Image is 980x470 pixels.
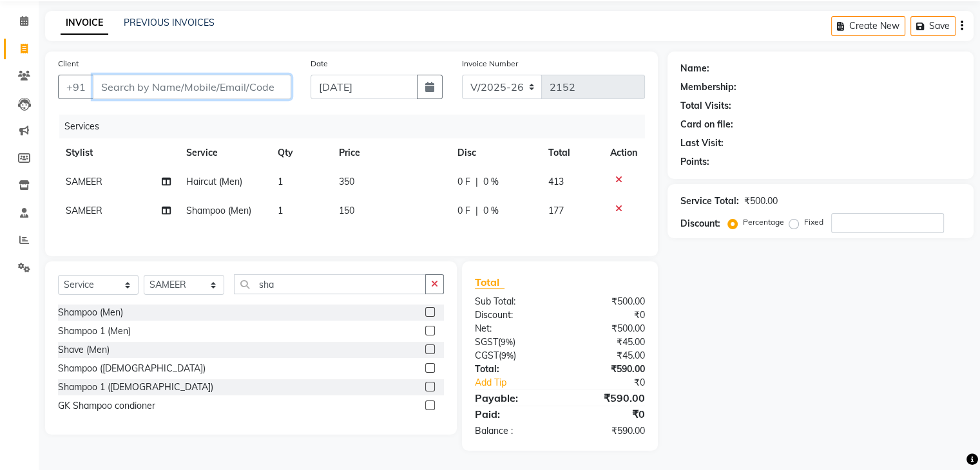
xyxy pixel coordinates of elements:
[311,58,328,70] label: Date
[234,274,426,294] input: Search or Scan
[560,335,655,349] div: ₹45.00
[124,17,215,28] a: PREVIOUS INVOICES
[744,194,778,208] div: ₹500.00
[560,322,655,335] div: ₹500.00
[465,424,560,438] div: Balance :
[680,155,709,169] div: Points:
[501,337,513,347] span: 9%
[501,350,514,361] span: 9%
[186,205,251,216] span: Shampoo (Men)
[339,176,354,187] span: 350
[186,176,242,187] span: Haircut (Men)
[602,138,645,167] th: Action
[270,138,331,167] th: Qty
[59,115,655,138] div: Services
[58,138,178,167] th: Stylist
[560,406,655,422] div: ₹0
[560,390,655,406] div: ₹590.00
[331,138,450,167] th: Price
[548,205,564,216] span: 177
[483,204,499,218] span: 0 %
[58,306,123,319] div: Shampoo (Men)
[475,350,499,361] span: CGST
[560,424,655,438] div: ₹590.00
[465,390,560,406] div: Payable:
[560,295,655,308] div: ₹500.00
[560,362,655,376] div: ₹590.00
[475,336,498,348] span: SGST
[465,322,560,335] div: Net:
[680,62,709,75] div: Name:
[560,349,655,362] div: ₹45.00
[560,308,655,322] div: ₹0
[465,308,560,322] div: Discount:
[465,295,560,308] div: Sub Total:
[465,376,575,390] a: Add Tip
[475,276,504,289] span: Total
[541,138,602,167] th: Total
[66,205,102,216] span: SAMEER
[462,58,518,70] label: Invoice Number
[680,194,739,208] div: Service Total:
[476,204,478,218] span: |
[831,16,905,36] button: Create New
[743,216,784,228] label: Percentage
[58,399,155,413] div: GK Shampoo condioner
[680,118,733,131] div: Card on file:
[465,406,560,422] div: Paid:
[548,176,564,187] span: 413
[178,138,270,167] th: Service
[476,175,478,189] span: |
[278,205,283,216] span: 1
[278,176,283,187] span: 1
[575,376,654,390] div: ₹0
[910,16,956,36] button: Save
[804,216,823,228] label: Fixed
[58,75,94,99] button: +91
[66,176,102,187] span: SAMEER
[483,175,499,189] span: 0 %
[93,75,291,99] input: Search by Name/Mobile/Email/Code
[58,324,131,338] div: Shampoo 1 (Men)
[61,12,108,35] a: INVOICE
[450,138,541,167] th: Disc
[339,205,354,216] span: 150
[680,217,720,230] div: Discount:
[465,362,560,376] div: Total:
[457,175,470,189] span: 0 F
[465,349,560,362] div: ( )
[680,99,731,113] div: Total Visits:
[680,136,724,150] div: Last Visit:
[58,58,79,70] label: Client
[457,204,470,218] span: 0 F
[58,362,206,375] div: Shampoo ([DEMOGRAPHIC_DATA])
[58,381,213,394] div: Shampoo 1 ([DEMOGRAPHIC_DATA])
[465,335,560,349] div: ( )
[58,343,110,357] div: Shave (Men)
[680,80,736,94] div: Membership:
